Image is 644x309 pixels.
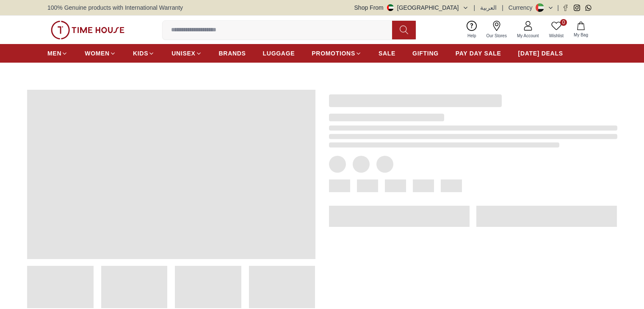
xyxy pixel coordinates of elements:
[456,49,501,58] span: PAY DAY SALE
[518,49,563,58] span: [DATE] DEALS
[133,49,148,58] span: KIDS
[219,49,246,58] span: BRANDS
[412,46,439,61] a: GIFTING
[574,5,580,11] a: Instagram
[562,5,569,11] a: Facebook
[263,46,295,61] a: LUGGAGE
[354,3,469,12] button: Shop From[GEOGRAPHIC_DATA]
[47,49,61,58] span: MEN
[171,46,202,61] a: UNISEX
[85,49,110,58] span: WOMEN
[462,19,481,41] a: Help
[47,46,68,61] a: MEN
[387,4,394,11] img: United Arab Emirates
[263,49,295,58] span: LUGGAGE
[51,21,124,39] img: ...
[219,46,246,61] a: BRANDS
[171,49,195,58] span: UNISEX
[557,3,559,12] span: |
[569,20,593,40] button: My Bag
[464,33,480,39] span: Help
[312,46,362,61] a: PROMOTIONS
[518,46,563,61] a: [DATE] DEALS
[47,3,183,12] span: 100% Genuine products with International Warranty
[544,19,569,41] a: 0Wishlist
[546,33,567,39] span: Wishlist
[379,49,395,58] span: SALE
[502,3,503,12] span: |
[133,46,155,61] a: KIDS
[312,49,355,58] span: PROMOTIONS
[481,19,512,41] a: Our Stores
[585,5,591,11] a: Whatsapp
[412,49,439,58] span: GIFTING
[480,3,497,12] button: العربية
[85,46,116,61] a: WOMEN
[456,46,501,61] a: PAY DAY SALE
[570,32,591,38] span: My Bag
[474,3,475,12] span: |
[379,46,395,61] a: SALE
[483,33,510,39] span: Our Stores
[560,19,567,26] span: 0
[509,3,536,12] div: Currency
[514,33,542,39] span: My Account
